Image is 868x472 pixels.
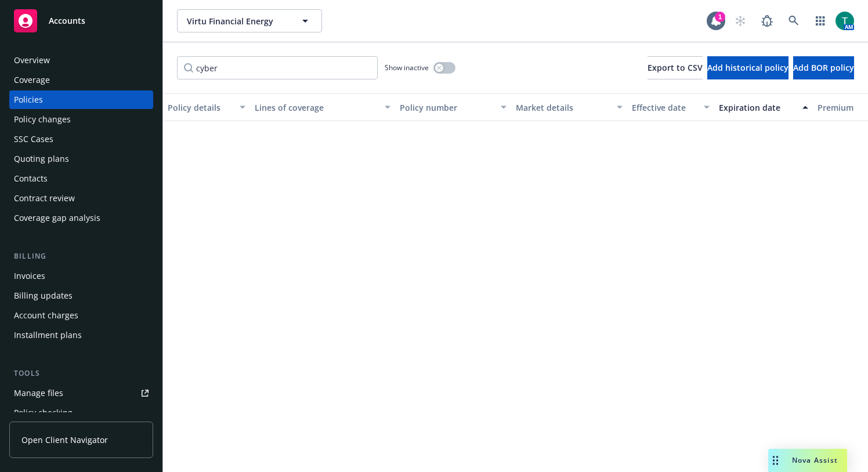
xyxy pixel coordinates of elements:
[729,9,752,32] a: Start snowing
[14,384,63,402] div: Manage files
[9,150,153,168] a: Quoting plans
[177,56,378,79] input: Filter by keyword...
[755,9,779,32] a: Report a Bug
[9,51,153,70] a: Overview
[49,16,85,26] span: Accounts
[627,93,714,121] button: Effective date
[9,90,153,109] a: Policies
[707,56,789,79] button: Add historical policy
[715,12,725,22] div: 1
[511,93,627,121] button: Market details
[400,101,494,114] div: Policy number
[9,326,153,344] a: Installment plans
[9,209,153,227] a: Coverage gap analysis
[809,9,832,32] a: Switch app
[9,71,153,89] a: Coverage
[648,56,703,79] button: Export to CSV
[836,12,854,30] img: photo
[9,250,153,262] div: Billing
[14,169,48,188] div: Contacts
[14,90,43,109] div: Policies
[782,9,805,32] a: Search
[9,368,153,379] div: Tools
[793,56,854,79] button: Add BOR policy
[768,449,847,472] button: Nova Assist
[250,93,395,121] button: Lines of coverage
[21,434,108,446] span: Open Client Navigator
[714,93,813,121] button: Expiration date
[14,404,73,422] div: Policy checking
[168,101,233,114] div: Policy details
[648,62,703,73] span: Export to CSV
[14,130,53,148] div: SSC Cases
[792,455,838,465] span: Nova Assist
[14,51,50,70] div: Overview
[793,62,854,73] span: Add BOR policy
[14,150,69,168] div: Quoting plans
[818,101,865,114] div: Premium
[14,209,100,227] div: Coverage gap analysis
[9,286,153,305] a: Billing updates
[9,169,153,188] a: Contacts
[9,267,153,285] a: Invoices
[9,384,153,402] a: Manage files
[707,62,789,73] span: Add historical policy
[9,130,153,148] a: SSC Cases
[14,189,75,208] div: Contract review
[14,110,71,129] div: Policy changes
[9,110,153,129] a: Policy changes
[632,101,697,114] div: Effective date
[14,326,82,344] div: Installment plans
[719,101,795,114] div: Expiration date
[395,93,511,121] button: Policy number
[255,101,378,114] div: Lines of coverage
[9,404,153,422] a: Policy checking
[14,306,78,325] div: Account charges
[177,9,322,32] button: Virtu Financial Energy
[9,5,153,37] a: Accounts
[187,15,287,27] span: Virtu Financial Energy
[14,267,45,285] div: Invoices
[9,306,153,325] a: Account charges
[516,101,610,114] div: Market details
[14,71,50,89] div: Coverage
[9,189,153,208] a: Contract review
[14,286,73,305] div: Billing updates
[163,93,250,121] button: Policy details
[385,63,429,72] span: Show inactive
[768,449,783,472] div: Drag to move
